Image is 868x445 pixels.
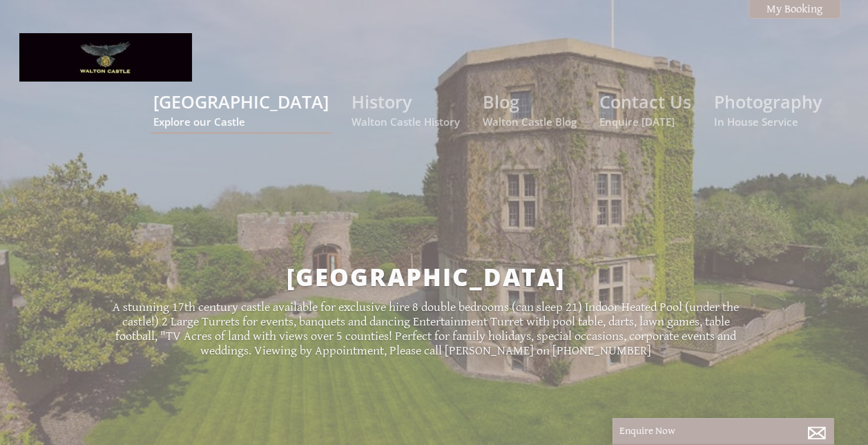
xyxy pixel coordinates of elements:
img: Walton Castle [19,33,192,82]
p: A stunning 17th century castle available for exclusive hire 8 double bedrooms (can sleep 21) Indo... [101,300,751,358]
small: Explore our Castle [153,115,329,129]
small: Walton Castle History [351,115,460,129]
p: Enquire Now [619,425,827,437]
a: Contact UsEnquire [DATE] [599,90,691,129]
small: Enquire [DATE] [599,115,691,129]
a: PhotographyIn House Service [714,90,822,129]
a: HistoryWalton Castle History [351,90,460,129]
a: [GEOGRAPHIC_DATA]Explore our Castle [153,90,329,129]
a: BlogWalton Castle Blog [483,90,577,129]
small: Walton Castle Blog [483,115,577,129]
small: In House Service [714,115,822,129]
h2: [GEOGRAPHIC_DATA] [101,261,751,293]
